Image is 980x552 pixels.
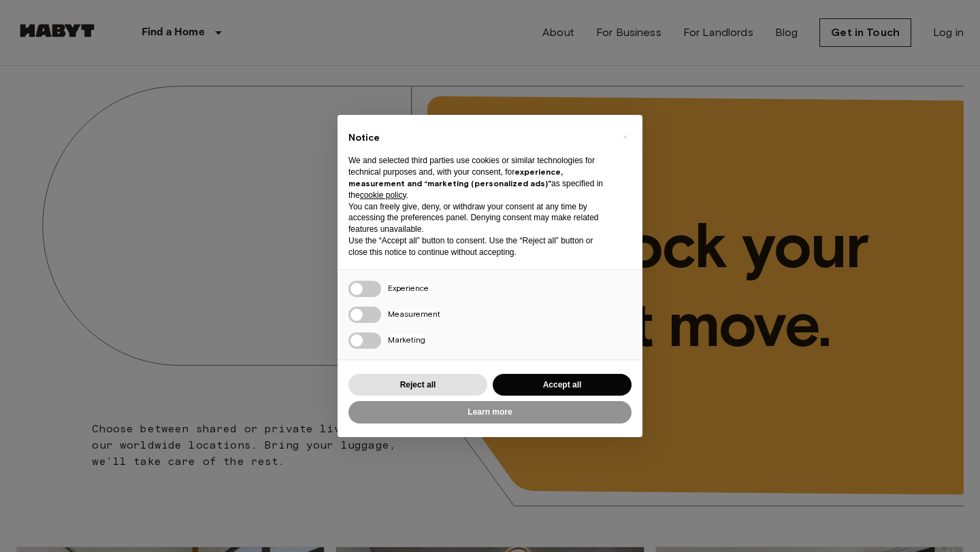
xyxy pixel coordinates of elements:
[388,334,425,345] span: Marketing
[348,167,563,188] strong: experience, measurement and “marketing (personalized ads)”
[348,401,632,424] button: Learn more
[348,131,610,145] h2: Notice
[348,201,610,235] p: You can freely give, deny, or withdraw your consent at any time by accessing the preferences pane...
[360,190,406,200] a: cookie policy
[614,126,636,148] button: Close this notice
[388,283,429,293] span: Experience
[388,309,440,319] span: Measurement
[348,374,487,396] button: Reject all
[348,155,610,201] p: We and selected third parties use cookies or similar technologies for technical purposes and, wit...
[493,374,632,396] button: Accept all
[623,128,627,145] span: ×
[348,235,610,258] p: Use the “Accept all” button to consent. Use the “Reject all” button or close this notice to conti...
